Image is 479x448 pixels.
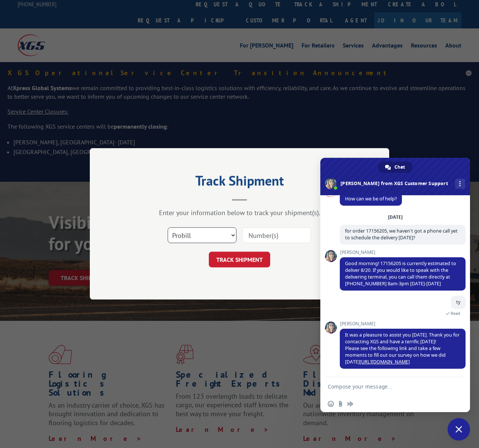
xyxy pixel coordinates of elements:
[451,311,460,316] span: Read
[242,228,311,243] input: Number(s)
[345,332,460,365] span: It was a pleasure to assist you [DATE]. Thank you for contacting XGS and have a terrific [DATE]! ...
[209,252,270,268] button: TRACK SHIPMENT
[378,162,412,173] a: Chat
[328,401,334,407] span: Insert an emoji
[456,299,460,305] span: ty
[360,359,410,365] a: [URL][DOMAIN_NAME]
[345,260,456,287] span: Good morning! 17156205 is currently estimated to deliver 8/20. If you would like to speak with th...
[340,321,466,326] span: [PERSON_NAME]
[328,377,448,396] textarea: Compose your message...
[340,250,466,255] span: [PERSON_NAME]
[394,162,405,173] span: Chat
[338,401,344,407] span: Send a file
[345,196,397,202] span: How can we be of help?
[347,401,353,407] span: Audio message
[388,215,403,220] div: [DATE]
[345,228,458,241] span: for order 17156205, we haven’t got a phone call yet to schedule the delivery [DATE]?
[448,418,470,441] a: Close chat
[127,175,352,190] h2: Track Shipment
[127,209,352,217] div: Enter your information below to track your shipment(s).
